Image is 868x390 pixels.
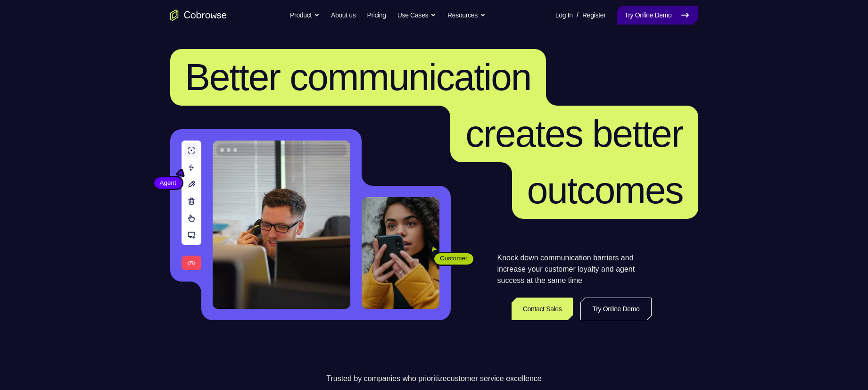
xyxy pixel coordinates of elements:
[185,56,531,98] span: Better communication
[290,6,320,25] button: Product
[367,6,386,25] a: Pricing
[447,6,486,25] button: Resources
[512,298,573,320] a: Contact Sales
[617,6,698,25] a: Try Online Demo
[331,6,355,25] a: About us
[582,6,605,25] a: Register
[447,374,542,382] span: customer service excellence
[362,197,439,309] img: A customer holding their phone
[497,252,652,286] p: Knock down communication barriers and increase your customer loyalty and agent success at the sam...
[397,6,436,25] button: Use Cases
[213,141,350,309] img: A customer support agent talking on the phone
[527,169,683,211] span: outcomes
[580,298,651,320] a: Try Online Demo
[555,6,573,25] a: Log In
[577,9,579,21] span: /
[170,9,227,21] a: Go to the home page
[465,113,683,155] span: creates better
